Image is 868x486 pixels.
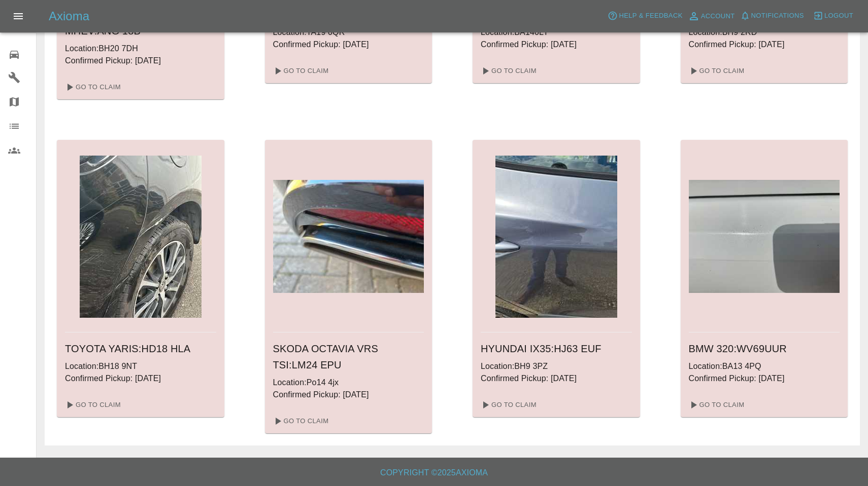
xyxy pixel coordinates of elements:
[619,10,682,22] span: Help & Feedback
[65,341,216,357] h6: TOYOTA YARIS : HD18 HLA
[61,397,123,413] a: Go To Claim
[689,39,840,51] p: Confirmed Pickup: [DATE]
[65,372,216,385] p: Confirmed Pickup: [DATE]
[8,466,860,480] h6: Copyright © 2025 Axioma
[685,397,747,413] a: Go To Claim
[685,63,747,79] a: Go To Claim
[61,79,123,95] a: Go To Claim
[751,10,804,22] span: Notifications
[269,413,331,429] a: Go To Claim
[269,63,331,79] a: Go To Claim
[689,360,840,372] p: Location: BA13 4PQ
[481,26,632,39] p: Location: BA140LY
[481,360,632,372] p: Location: BH9 3PZ
[273,341,424,373] h6: SKODA OCTAVIA VRS TSI : LM24 EPU
[605,8,685,24] button: Help & Feedback
[6,4,30,28] button: Open drawer
[701,11,735,22] span: Account
[477,397,539,413] a: Go To Claim
[477,63,539,79] a: Go To Claim
[273,389,424,401] p: Confirmed Pickup: [DATE]
[738,8,807,24] button: Notifications
[273,377,424,389] p: Location: Po14 4jx
[273,39,424,51] p: Confirmed Pickup: [DATE]
[481,372,632,385] p: Confirmed Pickup: [DATE]
[65,360,216,372] p: Location: BH18 9NT
[273,26,424,39] p: Location: TA19 0QR
[481,39,632,51] p: Confirmed Pickup: [DATE]
[481,341,632,357] h6: HYUNDAI IX35 : HJ63 EUF
[689,341,840,357] h6: BMW 320 : WV69UUR
[811,8,856,24] button: Logout
[685,8,738,24] a: Account
[65,43,216,55] p: Location: BH20 7DH
[824,10,853,22] span: Logout
[689,26,840,39] p: Location: BH9 2RD
[49,8,89,24] h5: Axioma
[689,372,840,385] p: Confirmed Pickup: [DATE]
[65,55,216,67] p: Confirmed Pickup: [DATE]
